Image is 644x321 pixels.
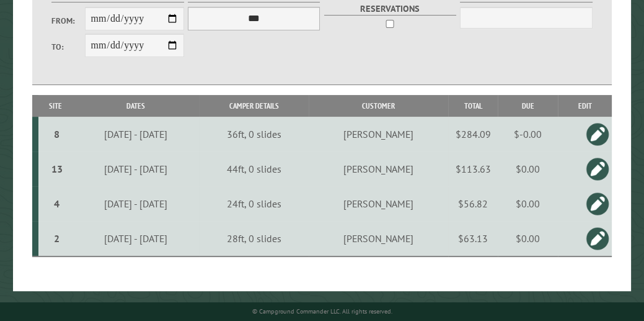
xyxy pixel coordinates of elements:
[74,128,197,140] div: [DATE] - [DATE]
[498,186,558,221] td: $0.00
[199,117,309,151] td: 36ft, 0 slides
[448,186,498,221] td: $56.82
[73,95,199,117] th: Dates
[43,163,71,175] div: 13
[199,151,309,186] td: 44ft, 0 slides
[498,117,558,151] td: $-0.00
[252,307,392,315] small: © Campground Commander LLC. All rights reserved.
[43,197,71,210] div: 4
[199,95,309,117] th: Camper Details
[199,221,309,256] td: 28ft, 0 slides
[43,128,71,140] div: 8
[309,151,448,186] td: [PERSON_NAME]
[51,41,84,53] label: To:
[558,95,612,117] th: Edit
[43,232,71,245] div: 2
[448,95,498,117] th: Total
[448,117,498,151] td: $284.09
[498,95,558,117] th: Due
[309,117,448,151] td: [PERSON_NAME]
[309,186,448,221] td: [PERSON_NAME]
[74,232,197,245] div: [DATE] - [DATE]
[74,163,197,175] div: [DATE] - [DATE]
[51,15,84,27] label: From:
[38,95,73,117] th: Site
[448,221,498,256] td: $63.13
[309,95,448,117] th: Customer
[448,151,498,186] td: $113.63
[498,221,558,256] td: $0.00
[74,197,197,210] div: [DATE] - [DATE]
[498,151,558,186] td: $0.00
[309,221,448,256] td: [PERSON_NAME]
[199,186,309,221] td: 24ft, 0 slides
